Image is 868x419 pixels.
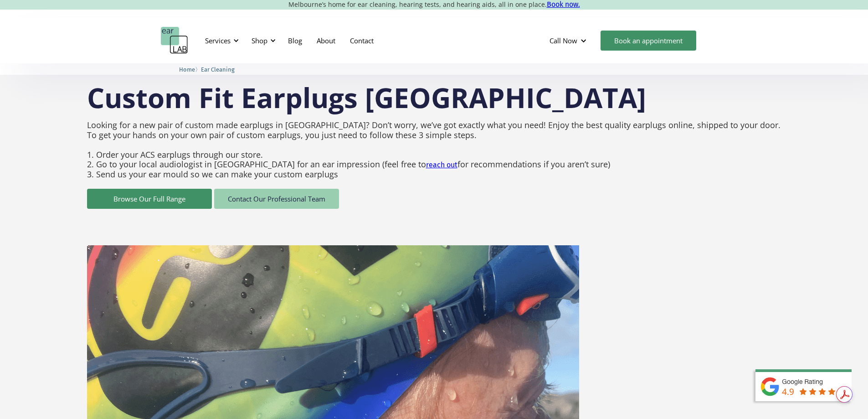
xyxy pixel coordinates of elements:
a: Contact [343,27,381,54]
h1: Custom Fit Earplugs [GEOGRAPHIC_DATA] [87,84,781,111]
a: Home [179,65,195,73]
div: Call Now [542,27,596,54]
span: Home [179,66,195,73]
div: Shop [252,36,267,45]
a: Book an appointment [601,31,696,51]
a: home [161,27,188,54]
a: reach out [426,160,457,169]
span: Ear Cleaning [201,66,235,73]
a: Contact Our Professional Team [214,189,339,209]
div: Call Now [550,36,577,45]
a: Blog [281,27,309,54]
div: Shop [246,27,278,54]
li: 〉 [179,65,201,74]
a: Browse Our Full Range [87,189,212,209]
a: Ear Cleaning [201,65,235,73]
div: Services [200,27,241,54]
a: About [309,27,343,54]
div: Services [205,36,231,45]
p: Looking for a new pair of custom made earplugs in [GEOGRAPHIC_DATA]? Don’t worry, we’ve got exact... [87,116,781,184]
